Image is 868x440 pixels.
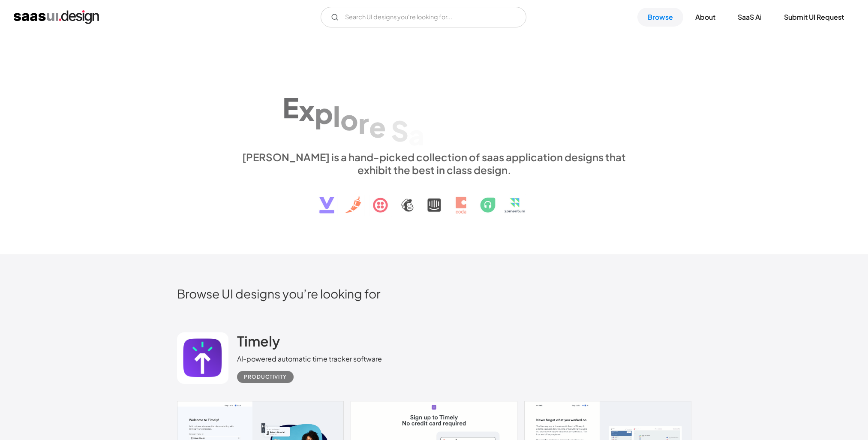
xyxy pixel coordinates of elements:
div: [PERSON_NAME] is a hand-picked collection of saas application designs that exhibit the best in cl... [237,151,631,176]
img: text, icon, saas logo [304,176,564,221]
div: l [333,99,340,133]
div: a [408,118,424,151]
a: About [685,8,726,27]
div: S [391,114,408,147]
div: E [282,91,299,124]
div: o [340,103,358,136]
div: Productivity [244,372,287,382]
div: r [358,106,369,139]
a: Submit UI Request [774,8,854,27]
h2: Timely [237,332,280,350]
h1: Explore SaaS UI design patterns & interactions. [237,76,631,142]
div: x [299,93,315,127]
div: p [315,96,333,130]
div: AI-powered automatic time tracker software [237,354,382,364]
a: SaaS Ai [727,8,772,27]
a: home [14,10,99,24]
form: Email Form [321,7,526,27]
h2: Browse UI designs you’re looking for [177,286,691,301]
div: e [369,110,386,143]
input: Search UI designs you're looking for... [321,7,526,27]
a: Timely [237,332,280,354]
a: Browse [637,8,683,27]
